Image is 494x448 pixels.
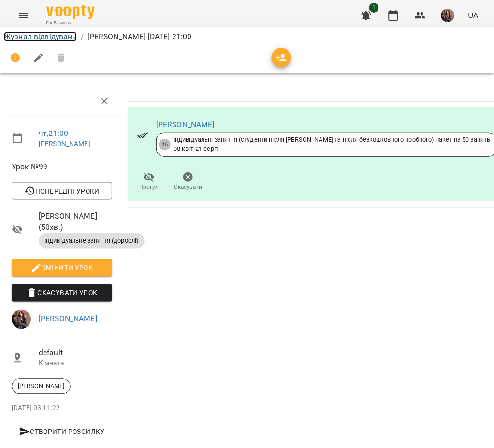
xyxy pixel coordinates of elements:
[441,9,455,22] img: 6c17d95c07e6703404428ddbc75e5e60.jpg
[169,168,208,195] button: Скасувати
[39,347,112,359] span: default
[174,135,491,153] div: Індивідуальні заняття (студенти після [PERSON_NAME] та після безкоштовного пробного) пакет на 50 ...
[12,4,35,27] button: Menu
[39,210,112,233] span: [PERSON_NAME] ( 50 хв. )
[369,3,379,13] span: 1
[174,183,202,191] span: Скасувати
[130,168,169,195] button: Прогул
[39,129,68,138] a: чт , 21:00
[12,259,112,277] button: Змінити урок
[39,140,90,148] a: [PERSON_NAME]
[12,423,112,441] button: Створити розсилку
[4,32,77,41] a: Журнал відвідувань
[159,139,171,150] div: 46
[12,404,112,414] p: [DATE] 03:11:22
[39,314,97,324] a: [PERSON_NAME]
[19,262,104,274] span: Змінити урок
[46,20,95,26] span: For Business
[46,5,95,19] img: Voopty Logo
[19,185,104,197] span: Попередні уроки
[468,10,479,20] span: UA
[12,310,31,329] img: 6c17d95c07e6703404428ddbc75e5e60.jpg
[156,120,215,129] a: [PERSON_NAME]
[15,426,108,438] span: Створити розсилку
[39,237,145,245] span: Індивідуальне заняття (дорослі)
[465,6,482,24] button: UA
[19,287,104,299] span: Скасувати Урок
[12,284,112,302] button: Скасувати Урок
[87,31,192,43] p: [PERSON_NAME] [DATE] 21:00
[12,182,112,200] button: Попередні уроки
[39,359,112,369] p: Кімната
[12,379,71,394] div: [PERSON_NAME]
[81,31,84,43] li: /
[12,161,112,173] span: Урок №99
[12,382,70,391] span: [PERSON_NAME]
[139,183,159,191] span: Прогул
[4,31,490,43] nav: breadcrumb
